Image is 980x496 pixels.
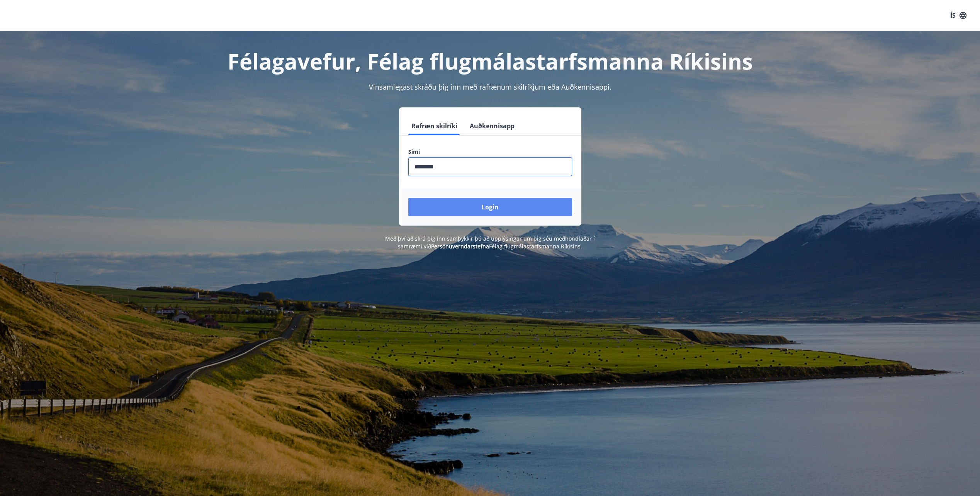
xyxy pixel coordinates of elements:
[408,198,572,216] button: Login
[221,46,759,76] h1: Félagavefur, Félag flugmálastarfsmanna Ríkisins
[431,243,489,250] a: Persónuverndarstefna
[408,148,572,156] label: Sími
[385,235,595,250] span: Með því að skrá þig inn samþykkir þú að upplýsingar um þig séu meðhöndlaðar í samræmi við Félag f...
[467,117,518,135] button: Auðkennisapp
[946,8,971,22] button: ÍS
[369,82,611,92] span: Vinsamlegast skráðu þig inn með rafrænum skilríkjum eða Auðkennisappi.
[408,117,460,135] button: Rafræn skilríki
